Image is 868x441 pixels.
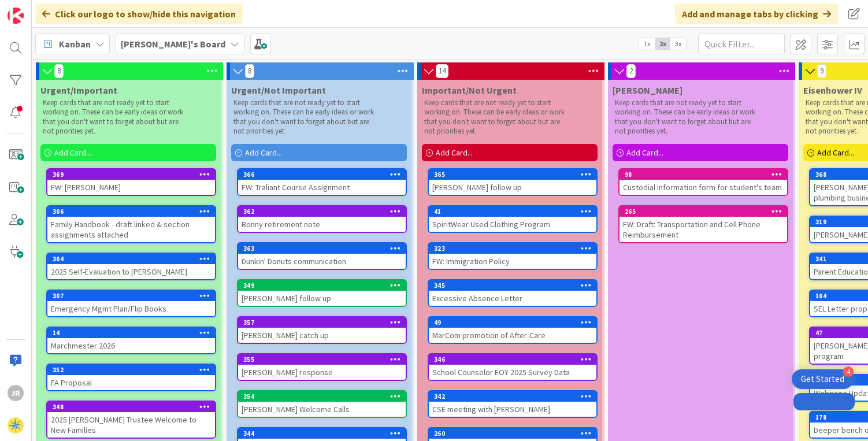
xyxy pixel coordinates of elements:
[53,366,215,374] div: 352
[53,207,215,216] div: 306
[429,354,596,380] div: 346School Counselor EOY 2025 Survey Data
[429,328,596,343] div: MarCom promotion of After-Care
[54,147,91,158] span: Add Card...
[238,280,406,291] div: 349
[243,429,406,438] div: 344
[53,329,215,337] div: 14
[238,317,406,328] div: 357
[434,171,596,179] div: 365
[429,243,596,254] div: 323
[245,147,282,158] span: Add Card...
[238,243,406,254] div: 363
[238,365,406,380] div: [PERSON_NAME] response
[238,354,406,380] div: 355[PERSON_NAME] response
[238,428,406,439] div: 344
[429,428,596,439] div: 260
[243,355,406,364] div: 355
[46,290,216,317] a: 307Emergency Mgmt Plan/Flip Books
[429,365,596,380] div: School Counselor EOY 2025 Survey Data
[46,253,216,280] a: 3642025 Self-Evaluation to [PERSON_NAME]
[434,281,596,290] div: 345
[47,365,215,390] div: 352FA Proposal
[613,84,682,96] span: Lisa
[47,254,215,264] div: 364
[47,365,215,375] div: 352
[434,244,596,253] div: 323
[626,147,663,158] span: Add Card...
[620,169,787,195] div: 98Custodial information form for student's team
[429,291,596,306] div: Excessive Absence Letter
[231,84,326,96] span: Urgent/Not Important
[47,180,215,195] div: FW: [PERSON_NAME]
[639,38,655,50] span: 1x
[670,38,686,50] span: 3x
[429,317,596,343] div: 49MarCom promotion of After-Care
[429,391,596,402] div: 342
[243,392,406,401] div: 354
[238,169,406,195] div: 366FW: Traliant Course Assignment
[615,98,758,136] p: Keep cards that are not ready yet to start working on. These can be early ideas or work that you ...
[47,375,215,390] div: FA Proposal
[428,390,598,418] a: 342CSE meeting with [PERSON_NAME]
[237,205,407,233] a: 362Bonny retirement note
[434,392,596,401] div: 342
[47,291,215,316] div: 307Emergency Mgmt Plan/Flip Books
[46,327,216,354] a: 14Marchmester 2026
[46,401,216,439] a: 3482025 [PERSON_NAME] Trustee Welcome to New Families
[237,242,407,270] a: 363Dunkin' Donuts communication
[803,84,862,96] span: Eisenhower IV
[620,217,787,242] div: FW: Draft: Transportation and Cell Phone Reimbursement
[243,207,406,216] div: 362
[46,364,216,391] a: 352FA Proposal
[53,403,215,411] div: 348
[429,280,596,306] div: 345Excessive Absence Letter
[237,279,407,307] a: 349[PERSON_NAME] follow up
[429,354,596,365] div: 346
[47,402,215,412] div: 348
[237,353,407,381] a: 355[PERSON_NAME] response
[792,369,854,389] div: Open Get Started checklist, remaining modules: 4
[47,217,215,242] div: Family Handbook - draft linked & section assignments attached
[429,317,596,328] div: 49
[43,98,186,136] p: Keep cards that are not ready yet to start working on. These can be early ideas or work that you ...
[428,279,598,307] a: 345Excessive Absence Letter
[238,391,406,417] div: 354[PERSON_NAME] Welcome Calls
[53,255,215,263] div: 364
[238,254,406,269] div: Dunkin' Donuts communication
[424,98,567,136] p: Keep cards that are not ready yet to start working on. These can be early ideas or work that you ...
[429,217,596,232] div: SpiritWear Used Clothing Program
[817,147,854,158] span: Add Card...
[428,353,598,381] a: 346School Counselor EOY 2025 Survey Data
[434,318,596,327] div: 49
[47,206,215,217] div: 306
[238,328,406,343] div: [PERSON_NAME] catch up
[238,217,406,232] div: Bonny retirement note
[121,38,225,50] b: [PERSON_NAME]'s Board
[46,205,216,243] a: 306Family Handbook - draft linked & section assignments attached
[618,168,788,196] a: 98Custodial information form for student's team
[429,169,596,195] div: 365[PERSON_NAME] follow up
[237,168,407,196] a: 366FW: Traliant Course Assignment
[429,280,596,291] div: 345
[434,429,596,438] div: 260
[655,38,670,50] span: 2x
[238,391,406,402] div: 354
[47,169,215,180] div: 369
[429,180,596,195] div: [PERSON_NAME] follow up
[46,168,216,196] a: 369FW: [PERSON_NAME]
[429,391,596,417] div: 342CSE meeting with [PERSON_NAME]
[625,171,787,179] div: 98
[237,316,407,344] a: 357[PERSON_NAME] catch up
[238,169,406,180] div: 366
[238,317,406,343] div: 357[PERSON_NAME] catch up
[47,264,215,279] div: 2025 Self-Evaluation to [PERSON_NAME]
[620,206,787,242] div: 265FW: Draft: Transportation and Cell Phone Reimbursement
[59,37,91,51] span: Kanban
[53,171,215,179] div: 369
[434,355,596,364] div: 346
[625,207,787,216] div: 265
[801,373,844,385] div: Get Started
[429,402,596,417] div: CSE meeting with [PERSON_NAME]
[429,206,596,232] div: 41SpiritWear Used Clothing Program
[47,328,215,353] div: 14Marchmester 2026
